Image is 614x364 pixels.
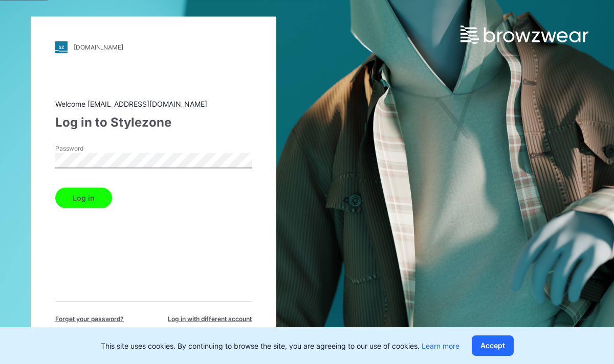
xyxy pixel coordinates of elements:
span: Log in with different account [168,314,252,323]
p: This site uses cookies. By continuing to browse the site, you are agreeing to our use of cookies. [101,341,459,351]
a: Learn more [422,342,459,350]
div: Welcome [EMAIL_ADDRESS][DOMAIN_NAME] [55,98,252,109]
img: stylezone-logo.562084cfcfab977791bfbf7441f1a819.svg [55,41,68,53]
a: [DOMAIN_NAME] [55,41,252,53]
img: browzwear-logo.e42bd6dac1945053ebaf764b6aa21510.svg [461,26,588,44]
span: Forget your password? [55,314,124,323]
div: [DOMAIN_NAME] [74,43,123,51]
label: Password [55,143,127,153]
div: Log in to Stylezone [55,113,252,131]
button: Accept [472,335,514,356]
button: Log in [55,187,112,208]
